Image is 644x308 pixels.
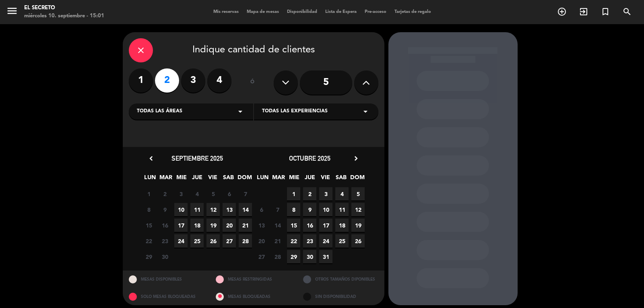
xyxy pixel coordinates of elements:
span: 1 [287,187,300,201]
span: 10 [174,203,188,216]
span: 30 [158,250,171,263]
span: 19 [206,219,220,232]
span: DOM [237,173,251,186]
span: 5 [206,187,220,201]
span: 25 [190,234,204,248]
span: Todas las experiencias [262,107,328,116]
div: SOLO MESAS BLOQUEADAS [123,288,210,305]
span: 2 [303,187,316,201]
span: 24 [174,234,188,248]
span: 31 [319,250,332,263]
span: 29 [287,250,300,263]
span: MIE [287,173,301,186]
span: 1 [142,187,155,201]
span: 7 [239,187,252,201]
label: 3 [181,68,205,93]
div: miércoles 10. septiembre - 15:01 [24,12,104,20]
span: Lista de Espera [321,10,361,14]
span: 28 [271,250,284,263]
span: 14 [239,203,252,216]
span: 22 [287,234,300,248]
span: 28 [239,234,252,248]
label: 1 [129,68,153,93]
span: VIE [319,173,332,186]
span: 11 [335,203,349,216]
span: 14 [271,219,284,232]
span: 12 [206,203,220,216]
span: 3 [319,187,332,201]
span: JUE [303,173,316,186]
span: Mapa de mesas [243,10,283,14]
div: MESAS DISPONIBLES [123,271,210,288]
span: Tarjetas de regalo [390,10,435,14]
span: 13 [223,203,236,216]
div: MESAS BLOQUEADAS [210,288,297,305]
i: arrow_drop_down [235,107,245,116]
span: 9 [158,203,171,216]
span: 26 [351,234,365,248]
i: menu [6,5,18,17]
span: 30 [303,250,316,263]
span: 27 [223,234,236,248]
span: Pre-acceso [361,10,390,14]
span: 26 [206,234,220,248]
span: VIE [206,173,219,186]
i: chevron_left [147,154,155,163]
span: LUN [256,173,269,186]
span: 6 [255,203,268,216]
span: MAR [272,173,285,186]
i: add_circle_outline [557,7,567,17]
span: 4 [335,187,349,201]
span: 17 [319,219,332,232]
span: octubre 2025 [289,154,330,162]
span: 19 [351,219,365,232]
span: 6 [223,187,236,201]
span: 13 [255,219,268,232]
button: menu [6,5,18,20]
span: 16 [303,219,316,232]
span: 17 [174,219,188,232]
span: 15 [287,219,300,232]
span: 21 [271,234,284,248]
span: 11 [190,203,204,216]
div: OTROS TAMAÑOS DIPONIBLES [297,271,384,288]
label: 2 [155,68,179,93]
div: SIN DISPONIBILIDAD [297,288,384,305]
i: turned_in_not [601,7,610,17]
span: SAB [222,173,235,186]
span: 3 [174,187,188,201]
span: DOM [350,173,363,186]
span: 2 [158,187,171,201]
i: search [622,7,632,17]
span: 27 [255,250,268,263]
span: Mis reservas [209,10,243,14]
span: 25 [335,234,349,248]
div: El secreto [24,4,104,12]
span: 18 [335,219,349,232]
span: 23 [303,234,316,248]
i: close [136,45,146,55]
span: 20 [255,234,268,248]
span: 24 [319,234,332,248]
span: Todas las áreas [137,107,182,116]
div: MESAS RESTRINGIDAS [210,271,297,288]
i: arrow_drop_down [361,107,370,116]
span: JUE [190,173,204,186]
span: Disponibilidad [283,10,321,14]
i: exit_to_app [579,7,588,17]
span: 9 [303,203,316,216]
span: 20 [223,219,236,232]
span: 23 [158,234,171,248]
span: 22 [142,234,155,248]
span: MIE [175,173,188,186]
span: 12 [351,203,365,216]
span: 4 [190,187,204,201]
span: 18 [190,219,204,232]
span: septiembre 2025 [171,154,223,162]
div: ó [239,68,266,97]
span: 21 [239,219,252,232]
span: SAB [334,173,348,186]
span: 8 [287,203,300,216]
i: chevron_right [352,154,360,163]
div: Indique cantidad de clientes [129,38,378,62]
